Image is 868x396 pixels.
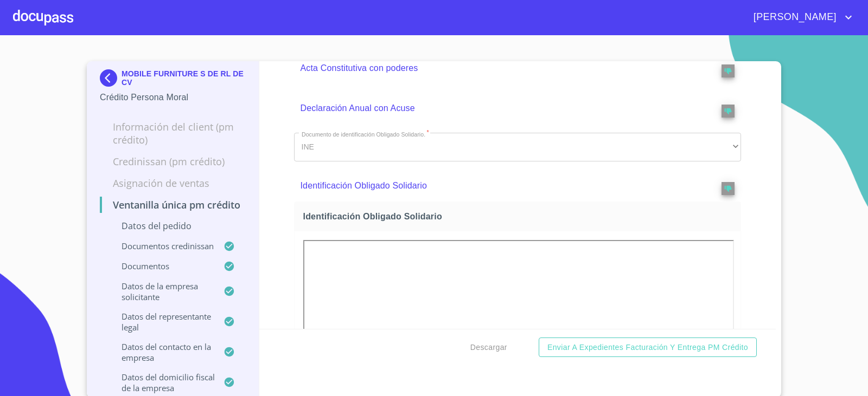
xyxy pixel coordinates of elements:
button: reject [722,182,735,195]
p: Documentos CrediNissan [100,241,224,251]
button: Enviar a Expedientes Facturación y Entrega PM crédito [539,337,757,358]
p: Identificación Obligado Solidario [301,179,691,192]
span: Enviar a Expedientes Facturación y Entrega PM crédito [547,341,748,354]
button: Descargar [466,337,512,358]
div: INE [294,133,742,162]
p: Acta Constitutiva con poderes [301,62,691,75]
button: reject [722,64,735,77]
p: Crédito Persona Moral [100,91,246,104]
span: Identificación Obligado Solidario [303,211,737,222]
p: Credinissan (PM crédito) [100,155,246,168]
p: Información del Client (PM crédito) [100,120,246,146]
button: reject [722,105,735,118]
p: Datos del representante legal [100,311,224,333]
p: Datos de la empresa solicitante [100,281,224,302]
p: Declaración Anual con Acuse [301,102,691,115]
p: Datos del pedido [100,220,246,232]
p: Asignación de Ventas [100,177,246,190]
p: Documentos [100,261,224,271]
p: Ventanilla única PM crédito [100,198,246,211]
button: account of current user [745,9,855,26]
p: Datos del contacto en la empresa [100,341,224,363]
span: Descargar [470,341,507,354]
img: Docupass spot blue [100,69,122,87]
div: MOBILE FURNITURE S DE RL DE CV [100,69,246,91]
span: [PERSON_NAME] [745,9,842,26]
p: Datos del domicilio fiscal de la empresa [100,372,224,393]
p: MOBILE FURNITURE S DE RL DE CV [122,69,246,87]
